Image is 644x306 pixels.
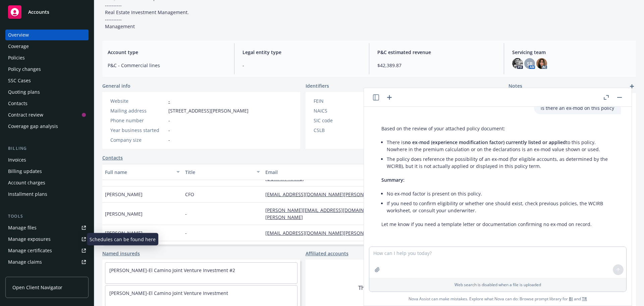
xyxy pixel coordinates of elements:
span: - [168,127,170,134]
a: [EMAIL_ADDRESS][DOMAIN_NAME][PERSON_NAME] [265,230,387,236]
span: P&C - Commercial lines [108,62,226,69]
div: Installment plans [8,189,47,200]
div: Coverage gap analysis [8,121,58,132]
a: Contacts [102,154,123,161]
div: Manage claims [8,257,42,267]
li: The policy does reference the possibility of an ex-mod (for eligible accounts, as determined by t... [387,154,614,171]
a: [PERSON_NAME]-El Camino Joint Venture Investment [109,290,228,296]
span: Account type [108,49,226,56]
li: No ex-mod factor is present on this policy. [387,189,614,199]
a: - [168,98,170,104]
div: Email [265,169,386,176]
span: Accounts [28,9,49,15]
span: - [168,136,170,143]
span: There are no affiliated accounts yet [358,284,450,292]
span: no ex-mod (experience modification factor) currently listed or applied [405,139,566,145]
button: Email [263,164,396,180]
span: [PERSON_NAME] [105,191,143,198]
div: SSC Cases [8,75,31,86]
button: Full name [102,164,182,180]
span: - [185,229,187,236]
img: photo [536,58,547,69]
div: FEIN [314,97,369,104]
a: SSC Cases [5,75,89,86]
a: Manage certificates [5,245,89,256]
div: Account charges [8,177,45,188]
div: Title [185,169,253,176]
span: [STREET_ADDRESS][PERSON_NAME] [168,107,249,114]
div: Manage files [8,222,37,233]
span: Legal entity type [243,49,361,56]
div: Policies [8,52,25,63]
div: Coverage [8,41,29,52]
span: General info [102,82,130,89]
div: Year business started [110,127,166,134]
span: Open Client Navigator [12,284,62,291]
div: Quoting plans [8,87,40,97]
a: Quoting plans [5,87,89,97]
span: [PERSON_NAME] [105,210,143,217]
a: Invoices [5,155,89,165]
a: Policies [5,52,89,63]
div: Manage exposures [8,234,51,245]
div: Full name [105,169,172,176]
a: Contacts [5,98,89,109]
span: [PERSON_NAME] [105,229,143,236]
a: TR [582,296,587,302]
span: SR [527,60,533,67]
a: [PERSON_NAME]-El Camino Joint Venture Investment #2 [109,267,235,273]
a: [EMAIL_ADDRESS][DOMAIN_NAME][PERSON_NAME] [265,191,387,198]
a: add [628,82,636,90]
p: Based on the review of your attached policy document: [381,125,614,132]
div: Company size [110,136,166,143]
p: Let me know if you need a template letter or documentation confirming no ex-mod on record. [381,221,614,228]
span: $42,389.87 [377,62,496,69]
a: Installment plans [5,189,89,200]
div: Manage certificates [8,245,52,256]
div: Manage BORs [8,268,40,279]
span: - [168,117,170,124]
a: Billing updates [5,166,89,177]
div: Website [110,97,166,104]
a: Manage claims [5,257,89,267]
p: is there an ex-mod on this policy [541,104,614,112]
div: Billing updates [8,166,42,177]
li: There is to this policy. Nowhere in the premium calculation or on the declarations is an ex-mod v... [387,137,614,154]
span: Servicing team [512,49,631,56]
div: Contacts [8,98,28,109]
div: Tools [5,213,89,220]
div: Contract review [8,110,43,120]
div: CSLB [314,127,369,134]
a: Coverage [5,41,89,52]
span: - [243,62,361,69]
div: Overview [8,30,29,40]
a: [PERSON_NAME][EMAIL_ADDRESS][DOMAIN_NAME][PERSON_NAME] [265,207,381,220]
div: Phone number [110,117,166,124]
span: - [185,210,187,217]
div: NAICS [314,107,369,114]
span: P&C estimated revenue [377,49,496,56]
a: Manage exposures [5,234,89,245]
span: Summary: [381,177,405,183]
span: CFO [185,191,194,198]
div: Policy changes [8,64,41,75]
a: Policy changes [5,64,89,75]
a: BI [569,296,573,302]
div: Billing [5,145,89,152]
a: Manage files [5,222,89,233]
span: Identifiers [306,82,329,89]
a: Affiliated accounts [306,250,348,257]
a: Named insureds [102,250,140,257]
span: Notes [508,82,522,90]
div: Invoices [8,155,26,165]
button: Title [182,164,263,180]
a: Account charges [5,177,89,188]
img: photo [512,58,523,69]
p: Web search is disabled when a file is uploaded [373,282,622,288]
a: Accounts [5,3,89,21]
span: Nova Assist can make mistakes. Explore what Nova can do: Browse prompt library for and [367,292,629,306]
a: Coverage gap analysis [5,121,89,132]
div: SIC code [314,117,369,124]
a: Overview [5,30,89,40]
